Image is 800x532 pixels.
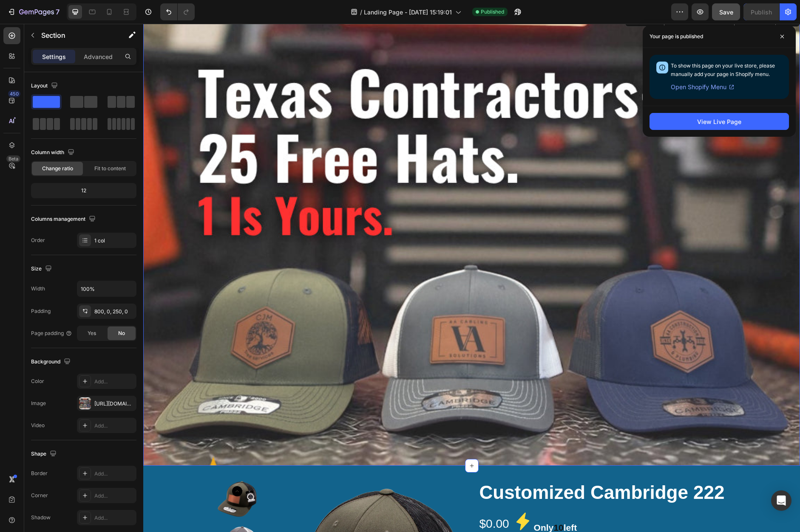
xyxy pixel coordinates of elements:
[94,378,134,386] div: Add...
[33,185,135,197] div: 12
[77,281,136,296] input: Auto
[31,514,51,521] div: Shadow
[94,470,134,478] div: Add...
[31,492,48,499] div: Corner
[697,117,741,126] div: View Live Page
[41,30,111,40] p: Section
[31,236,45,244] div: Order
[94,308,134,315] div: 800, 0, 250, 0
[31,285,45,293] div: Width
[31,329,72,337] div: Page padding
[31,356,72,368] div: Background
[364,8,452,17] span: Landing Page - [DATE] 15:19:01
[31,214,97,225] div: Columns management
[31,80,60,92] div: Layout
[94,165,126,172] span: Fit to content
[31,422,45,429] div: Video
[31,263,54,275] div: Size
[118,329,125,337] span: No
[751,8,772,17] div: Publish
[31,470,48,477] div: Border
[743,3,779,20] button: Publish
[56,7,60,17] p: 7
[360,8,362,17] span: /
[31,400,46,407] div: Image
[31,307,51,315] div: Padding
[671,62,775,77] span: To show this page on your live store, please manually add your page in Shopify menu.
[42,52,66,61] p: Settings
[8,90,20,97] div: 450
[88,329,96,337] span: Yes
[650,32,703,41] p: Your page is published
[3,3,63,20] button: 7
[143,24,800,532] iframe: Design area
[94,492,134,500] div: Add...
[94,400,134,408] div: [URL][DOMAIN_NAME]
[771,490,791,511] div: Open Intercom Messenger
[94,237,134,245] div: 1 col
[650,113,789,130] button: View Live Page
[84,52,113,61] p: Advanced
[712,3,740,20] button: Save
[335,456,584,481] h2: Customized Cambridge 222
[410,499,420,509] span: 10
[31,377,44,385] div: Color
[160,3,195,20] div: Undo/Redo
[719,8,733,16] span: Save
[6,155,20,162] div: Beta
[391,496,434,512] p: Only left
[335,489,367,512] div: $0.00
[481,8,504,16] span: Published
[671,82,726,92] span: Open Shopify Menu
[42,165,73,172] span: Change ratio
[31,147,76,158] div: Column width
[94,422,134,430] div: Add...
[31,448,58,460] div: Shape
[94,514,134,522] div: Add...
